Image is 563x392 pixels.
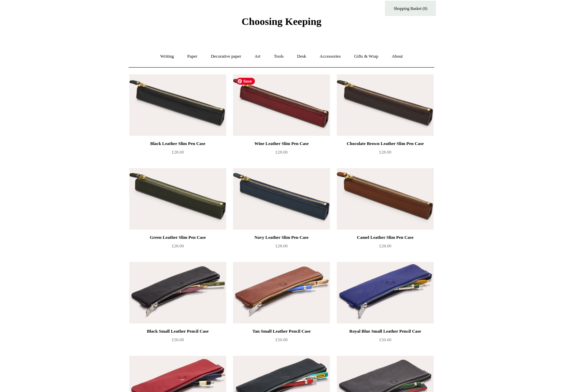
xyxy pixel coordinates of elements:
div: Navy Leather Slim Pen Case [235,233,328,242]
img: Wine Leather Slim Pen Case [233,74,330,136]
a: Tan Small Leather Pencil Case £50.00 [233,327,330,355]
a: Green Leather Slim Pen Case £28.00 [129,233,226,261]
span: Choosing Keeping [242,16,321,27]
img: Black Small Leather Pencil Case [129,262,226,323]
span: £28.00 [379,149,391,155]
div: Black Small Leather Pencil Case [131,327,225,335]
a: Green Leather Slim Pen Case Green Leather Slim Pen Case [129,168,226,230]
span: £28.00 [172,149,184,155]
a: Royal Blue Small Leather Pencil Case Royal Blue Small Leather Pencil Case [337,262,434,323]
a: Decorative paper [205,47,247,66]
a: Art [248,47,266,66]
a: Gifts & Wrap [348,47,385,66]
span: £28.00 [275,243,288,248]
a: Black Leather Slim Pen Case £28.00 [129,140,226,168]
a: Wine Leather Slim Pen Case Wine Leather Slim Pen Case [233,74,330,136]
span: £50.00 [275,337,288,342]
img: Tan Small Leather Pencil Case [233,262,330,323]
a: Desk [291,47,313,66]
a: Tools [268,47,290,66]
a: Camel Leather Slim Pen Case £28.00 [337,233,434,261]
img: Green Leather Slim Pen Case [129,168,226,230]
span: £28.00 [379,243,391,248]
a: Chocolate Brown Leather Slim Pen Case Chocolate Brown Leather Slim Pen Case [337,74,434,136]
img: Camel Leather Slim Pen Case [337,168,434,230]
a: Choosing Keeping [242,21,321,26]
a: Black Small Leather Pencil Case Black Small Leather Pencil Case [129,262,226,323]
a: Navy Leather Slim Pen Case Navy Leather Slim Pen Case [233,168,330,230]
a: Royal Blue Small Leather Pencil Case £50.00 [337,327,434,355]
a: Chocolate Brown Leather Slim Pen Case £28.00 [337,140,434,168]
div: Chocolate Brown Leather Slim Pen Case [338,140,432,148]
a: Black Leather Slim Pen Case Black Leather Slim Pen Case [129,74,226,136]
div: Wine Leather Slim Pen Case [235,140,328,148]
a: Paper [181,47,204,66]
img: Navy Leather Slim Pen Case [233,168,330,230]
a: Writing [154,47,180,66]
div: Tan Small Leather Pencil Case [235,327,328,335]
div: Royal Blue Small Leather Pencil Case [338,327,432,335]
span: £28.00 [172,243,184,248]
span: £50.00 [172,337,184,342]
span: Save [236,78,255,85]
a: Wine Leather Slim Pen Case £28.00 [233,140,330,168]
span: £28.00 [275,149,288,155]
span: £50.00 [379,337,391,342]
a: Accessories [314,47,347,66]
a: About [386,47,409,66]
div: Black Leather Slim Pen Case [131,140,225,148]
a: Shopping Basket (0) [385,1,436,16]
a: Tan Small Leather Pencil Case Tan Small Leather Pencil Case [233,262,330,323]
a: Black Small Leather Pencil Case £50.00 [129,327,226,355]
div: Camel Leather Slim Pen Case [338,233,432,242]
a: Camel Leather Slim Pen Case Camel Leather Slim Pen Case [337,168,434,230]
img: Black Leather Slim Pen Case [129,74,226,136]
a: Navy Leather Slim Pen Case £28.00 [233,233,330,261]
img: Chocolate Brown Leather Slim Pen Case [337,74,434,136]
div: Green Leather Slim Pen Case [131,233,225,242]
img: Royal Blue Small Leather Pencil Case [337,262,434,323]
